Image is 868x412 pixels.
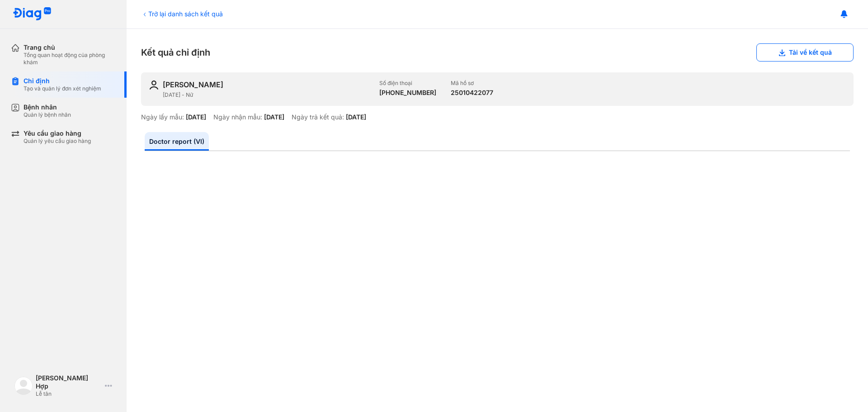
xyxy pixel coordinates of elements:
div: [DATE] [186,113,206,121]
div: [PHONE_NUMBER] [379,89,436,97]
div: Yêu cầu giao hàng [24,129,91,137]
div: [PERSON_NAME] [163,80,223,90]
a: Doctor report (VI) [145,132,209,151]
div: Trang chủ [24,43,116,52]
div: Ngày lấy mẫu: [141,113,184,121]
div: Trở lại danh sách kết quả [141,9,223,19]
div: [DATE] [264,113,284,121]
div: [DATE] [346,113,366,121]
div: Bệnh nhân [24,103,71,111]
img: logo [13,7,52,21]
div: Số điện thoại [379,80,436,87]
div: Mã hồ sơ [451,80,493,87]
div: Kết quả chỉ định [141,43,854,62]
div: Ngày nhận mẫu: [213,113,262,121]
img: user-icon [148,80,159,90]
img: logo [14,377,33,395]
button: Tải về kết quả [756,43,854,62]
div: [PERSON_NAME] Hợp [36,374,101,390]
div: Chỉ định [24,77,101,85]
div: Lễ tân [36,390,101,398]
div: Tổng quan hoạt động của phòng khám [24,52,116,66]
div: 25010422077 [451,89,493,97]
div: [DATE] - Nữ [163,91,372,99]
div: Tạo và quản lý đơn xét nghiệm [24,85,101,92]
div: Quản lý yêu cầu giao hàng [24,137,91,145]
div: Ngày trả kết quả: [292,113,344,121]
div: Quản lý bệnh nhân [24,111,71,118]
